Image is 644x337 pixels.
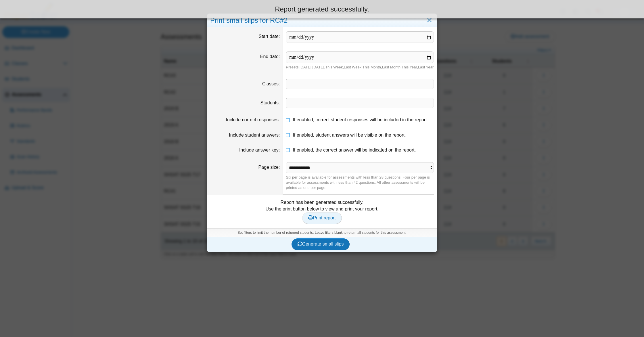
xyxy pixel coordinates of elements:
label: Page size [258,165,280,170]
a: [DATE] [300,65,311,69]
a: [DATE] [313,65,324,69]
label: End date [260,54,280,59]
a: This Week [325,65,343,69]
div: Print small slips for RC#2 [207,14,437,27]
tags: ​ [286,98,434,108]
label: Start date [259,34,280,39]
div: Set filters to limit the number of returned students. Leave filters blank to return all students ... [207,228,437,237]
span: If enabled, student answers will be visible on the report. [293,133,406,137]
a: This Month [363,65,381,69]
a: Close [425,16,434,25]
label: Classes [262,81,280,86]
tags: ​ [286,79,434,89]
label: Include student answers [229,133,280,137]
label: Include correct responses [226,117,280,122]
span: Print report [308,215,336,220]
label: Students [260,100,280,105]
a: Last Month [382,65,400,69]
label: Include answer key [239,148,280,152]
div: Six per page is available for assessments with less than 28 questions. Four per page is available... [286,175,434,191]
a: This Year [402,65,417,69]
span: Generate small slips [298,242,344,246]
a: Print report [302,212,342,224]
a: Last Year [418,65,434,69]
span: If enabled, correct student responses will be included in the report. [293,117,428,122]
button: Generate small slips [292,238,350,250]
a: Last Week [344,65,361,69]
div: Report generated successfully. [4,4,640,14]
div: Report has been generated successfully. Use the print button below to view and print your report. [210,199,434,224]
div: Presets: , , , , , , , [286,65,434,70]
span: If enabled, the correct answer will be indicated on the report. [293,148,416,152]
